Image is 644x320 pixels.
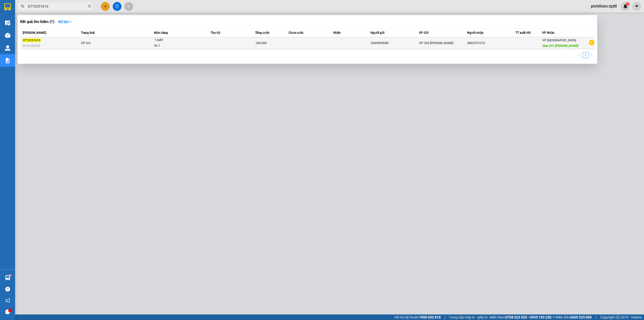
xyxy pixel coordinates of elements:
[68,20,72,23] span: down
[542,31,554,35] span: VP Nhận
[333,31,341,35] span: Nhãn
[589,52,595,58] button: right
[154,43,192,49] div: SL: 1
[419,41,453,45] span: VP 330 [PERSON_NAME]
[23,44,40,48] span: 09:04 [DATE]
[589,40,594,45] span: plus-circle
[81,41,91,45] span: VP Gửi
[88,4,91,9] span: close-circle
[542,44,578,48] span: Giao DĐ: [PERSON_NAME]
[5,287,10,292] span: question-circle
[54,18,76,26] button: Bộ lọcdown
[371,31,384,35] span: Người gửi
[255,31,269,35] span: Tổng cước
[211,31,220,35] span: Thu hộ
[5,58,10,63] img: solution-icon
[23,31,46,35] span: [PERSON_NAME]
[289,31,303,35] span: Chưa cước
[154,38,192,43] div: 1 GIẤY
[20,19,54,24] h3: Kết quả tìm kiếm ( 1 )
[577,52,583,58] li: Previous Page
[583,52,589,58] li: 1
[419,31,428,35] span: VP Gửi
[5,45,10,51] img: warehouse-icon
[590,53,593,56] span: right
[5,33,10,38] img: warehouse-icon
[10,274,11,276] sup: 1
[5,20,10,25] img: warehouse-icon
[583,52,588,58] a: 1
[5,298,10,303] span: notification
[5,309,10,314] span: message
[578,53,581,56] span: left
[255,41,267,45] span: 100.000
[467,41,515,46] div: 0862972376
[23,39,41,42] span: QT10251610
[4,3,11,11] img: logo-vxr
[577,52,583,58] button: left
[88,5,91,8] span: close-circle
[58,20,72,24] strong: Bộ lọc
[154,31,168,35] span: Món hàng
[515,31,531,35] span: TT xuất HĐ
[467,31,484,35] span: Người nhận
[542,39,576,42] span: VP [GEOGRAPHIC_DATA]
[81,31,95,35] span: Trạng thái
[589,52,595,58] li: Next Page
[371,41,419,46] div: 0964999688
[5,275,10,280] img: warehouse-icon
[28,4,87,9] input: Tìm tên, số ĐT hoặc mã đơn
[21,5,24,8] span: search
